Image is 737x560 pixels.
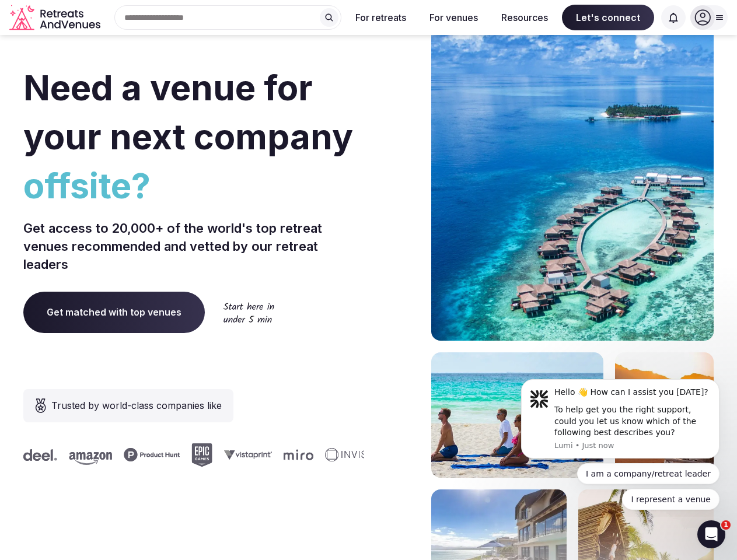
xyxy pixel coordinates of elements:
svg: Retreats and Venues company logo [9,5,103,31]
a: Get matched with top venues [23,292,205,332]
iframe: Intercom notifications message [504,369,737,517]
span: offsite? [23,161,364,210]
span: 1 [721,520,731,530]
span: Let's connect [562,5,654,30]
p: Get access to 20,000+ of the world's top retreat venues recommended and vetted by our retreat lea... [23,219,364,273]
svg: Deel company logo [22,449,56,461]
img: Start here in under 5 min [223,302,274,323]
a: Visit the homepage [9,5,103,31]
span: Trusted by world-class companies like [51,398,222,412]
button: For venues [420,5,487,30]
button: Resources [492,5,557,30]
img: woman sitting in back of truck with camels [615,352,714,478]
span: Need a venue for your next company [23,66,353,157]
iframe: Intercom live chat [697,520,725,548]
button: For retreats [346,5,415,30]
svg: Vistaprint company logo [223,450,271,460]
svg: Miro company logo [282,449,312,460]
svg: Invisible company logo [324,448,388,462]
svg: Epic Games company logo [190,443,211,467]
img: yoga on tropical beach [431,352,603,478]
